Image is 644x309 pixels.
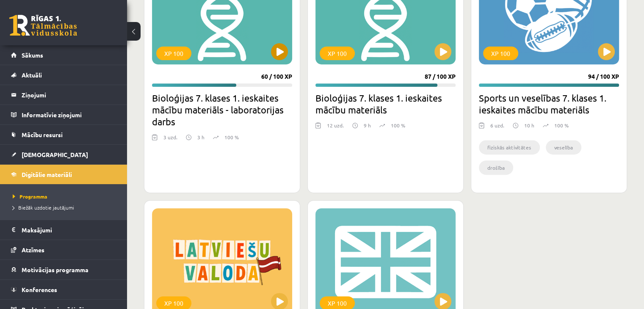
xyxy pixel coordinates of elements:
h2: Bioloģijas 7. klases 1. ieskaites mācību materiāls - laboratorijas darbs [152,92,292,127]
p: 100 % [554,121,569,129]
div: XP 100 [483,47,518,60]
a: Aktuāli [11,65,116,85]
h2: Sports un veselības 7. klases 1. ieskaites mācību materiāls [479,92,619,116]
a: Informatīvie ziņojumi [11,105,116,124]
a: Biežāk uzdotie jautājumi [13,204,119,211]
a: Maksājumi [11,220,116,240]
span: Sākums [22,51,43,59]
div: 12 uzd. [327,121,344,134]
div: XP 100 [320,47,355,60]
legend: Informatīvie ziņojumi [22,105,116,124]
span: Konferences [22,286,57,293]
a: Motivācijas programma [11,260,116,279]
legend: Maksājumi [22,220,116,240]
p: 9 h [364,121,371,129]
span: [DEMOGRAPHIC_DATA] [22,151,88,158]
h2: Bioloģijas 7. klases 1. ieskaites mācību materiāls [315,92,456,116]
span: Motivācijas programma [22,266,88,273]
a: Sākums [11,45,116,65]
div: 3 uzd. [163,133,177,146]
span: Digitālie materiāli [22,171,72,178]
li: veselība [546,140,581,154]
a: Ziņojumi [11,85,116,105]
a: Mācību resursi [11,125,116,144]
a: [DEMOGRAPHIC_DATA] [11,145,116,164]
a: Programma [13,193,119,200]
p: 10 h [524,121,534,129]
div: 6 uzd. [490,121,504,134]
a: Konferences [11,280,116,299]
a: Atzīmes [11,240,116,259]
span: Atzīmes [22,246,44,254]
p: 100 % [224,133,239,141]
span: Biežāk uzdotie jautājumi [13,204,74,211]
li: fiziskās aktivitātes [479,140,540,154]
p: 3 h [197,133,205,141]
p: 100 % [391,121,405,129]
span: Aktuāli [22,71,42,79]
a: Rīgas 1. Tālmācības vidusskola [9,15,77,36]
span: Mācību resursi [22,131,63,138]
div: XP 100 [156,47,191,60]
a: Digitālie materiāli [11,165,116,184]
li: drošība [479,160,513,175]
span: Programma [13,193,47,200]
legend: Ziņojumi [22,85,116,105]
